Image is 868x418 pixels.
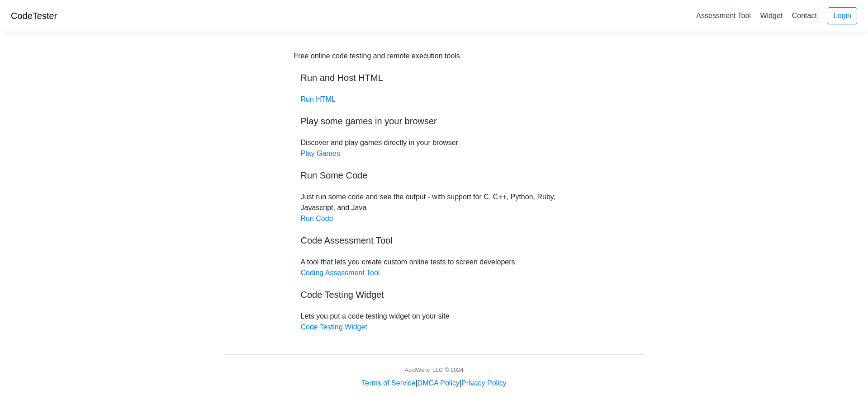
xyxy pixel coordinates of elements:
[301,150,340,157] a: Play Games
[294,51,460,61] div: Free online code testing and remote execution tools
[294,51,574,333] div: Discover and play games directly in your browser Just run some code and see the output - with sup...
[301,235,568,246] h5: Code Assessment Tool
[404,366,463,374] div: AcidWorx, LLC © 2024
[693,8,754,23] a: Assessment Tool
[417,379,460,387] a: DMCA Policy
[361,379,415,387] a: Terms of Service
[461,379,507,387] a: Privacy Policy
[756,8,786,23] a: Widget
[301,323,367,331] a: Code Testing Widget
[828,7,857,24] a: Login
[361,378,506,389] div: | |
[301,116,568,127] h5: Play some games in your browser
[11,11,57,21] a: CodeTester
[301,95,336,103] a: Run HTML
[301,215,333,222] a: Run Code
[301,269,380,277] a: Coding Assessment Tool
[301,72,568,83] h5: Run and Host HTML
[301,170,568,181] h5: Run Some Code
[788,8,821,23] a: Contact
[301,289,568,300] h5: Code Testing Widget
